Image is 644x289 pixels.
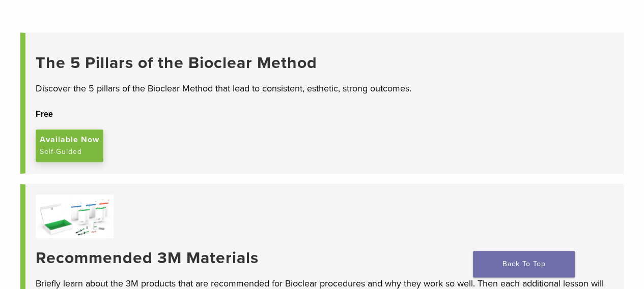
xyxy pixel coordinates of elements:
[36,130,103,162] a: Available Now Self-Guided
[36,110,53,118] span: Free
[473,251,575,277] a: Back To Top
[40,134,99,146] span: Available Now
[36,53,613,73] a: The 5 Pillars of the Bioclear Method
[36,82,613,95] p: Discover the 5 pillars of the Bioclear Method that lead to consistent, esthetic, strong outcomes.
[36,248,613,268] a: Recommended 3M Materials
